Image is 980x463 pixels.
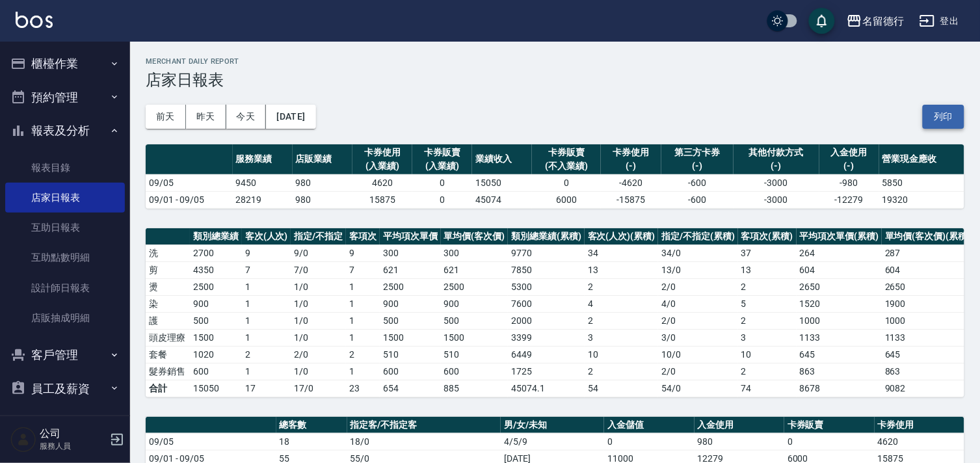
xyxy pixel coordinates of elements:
[661,174,734,191] td: -600
[601,191,661,208] td: -15875
[797,363,882,380] td: 863
[585,261,659,278] td: 13
[882,363,973,380] td: 863
[146,295,190,312] td: 染
[190,329,242,346] td: 1500
[879,174,964,191] td: 5850
[5,405,125,439] button: 商品管理
[882,380,973,397] td: 9082
[441,295,509,312] td: 900
[242,228,291,245] th: 客次(人次)
[146,380,190,397] td: 合計
[266,105,315,129] button: [DATE]
[242,329,291,346] td: 1
[346,228,380,245] th: 客項次
[665,146,731,159] div: 第三方卡券
[738,329,797,346] td: 3
[146,312,190,329] td: 護
[146,261,190,278] td: 剪
[5,213,125,243] a: 互助日報表
[380,380,441,397] td: 654
[797,346,882,363] td: 645
[346,261,380,278] td: 7
[441,346,509,363] td: 510
[658,312,738,329] td: 2 / 0
[380,363,441,380] td: 600
[146,363,190,380] td: 髮券銷售
[862,13,904,29] div: 名留德行
[346,312,380,329] td: 1
[346,363,380,380] td: 1
[658,380,738,397] td: 54/0
[380,329,441,346] td: 1500
[695,417,784,434] th: 入金使用
[508,363,585,380] td: 1725
[738,346,797,363] td: 10
[882,346,973,363] td: 645
[823,159,876,173] div: (-)
[380,261,441,278] td: 621
[276,433,347,450] td: 18
[585,228,659,245] th: 客次(人次)(累積)
[146,57,964,66] h2: Merchant Daily Report
[242,312,291,329] td: 1
[737,146,815,159] div: 其他付款方式
[508,278,585,295] td: 5300
[441,312,509,329] td: 500
[416,159,469,173] div: (入業績)
[585,278,659,295] td: 2
[737,159,815,173] div: (-)
[291,312,346,329] td: 1 / 0
[190,295,242,312] td: 900
[16,12,53,28] img: Logo
[441,278,509,295] td: 2500
[501,433,604,450] td: 4/5/9
[879,191,964,208] td: 19320
[882,295,973,312] td: 1900
[291,228,346,245] th: 指定/不指定
[738,363,797,380] td: 2
[441,261,509,278] td: 621
[356,146,409,159] div: 卡券使用
[532,174,601,191] td: 0
[882,228,973,245] th: 單均價(客次價)(累積)
[233,174,293,191] td: 9450
[5,372,125,406] button: 員工及薪資
[882,312,973,329] td: 1000
[875,433,964,450] td: 4620
[441,363,509,380] td: 600
[665,159,731,173] div: (-)
[585,329,659,346] td: 3
[738,245,797,261] td: 37
[146,228,974,397] table: a dense table
[412,191,472,208] td: 0
[585,295,659,312] td: 4
[40,440,106,452] p: 服務人員
[535,159,598,173] div: (不入業績)
[242,245,291,261] td: 9
[661,191,734,208] td: -600
[190,380,242,397] td: 15050
[242,380,291,397] td: 17
[380,312,441,329] td: 500
[5,81,125,114] button: 預約管理
[784,433,874,450] td: 0
[346,245,380,261] td: 9
[146,144,964,209] table: a dense table
[658,278,738,295] td: 2 / 0
[146,174,233,191] td: 09/05
[146,191,233,208] td: 09/01 - 09/05
[242,363,291,380] td: 1
[226,105,267,129] button: 今天
[819,174,879,191] td: -980
[604,417,694,434] th: 入金儲值
[291,363,346,380] td: 1 / 0
[380,278,441,295] td: 2500
[532,191,601,208] td: 6000
[472,191,532,208] td: 45074
[914,9,964,33] button: 登出
[441,228,509,245] th: 單均價(客次價)
[146,245,190,261] td: 洗
[695,433,784,450] td: 980
[346,295,380,312] td: 1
